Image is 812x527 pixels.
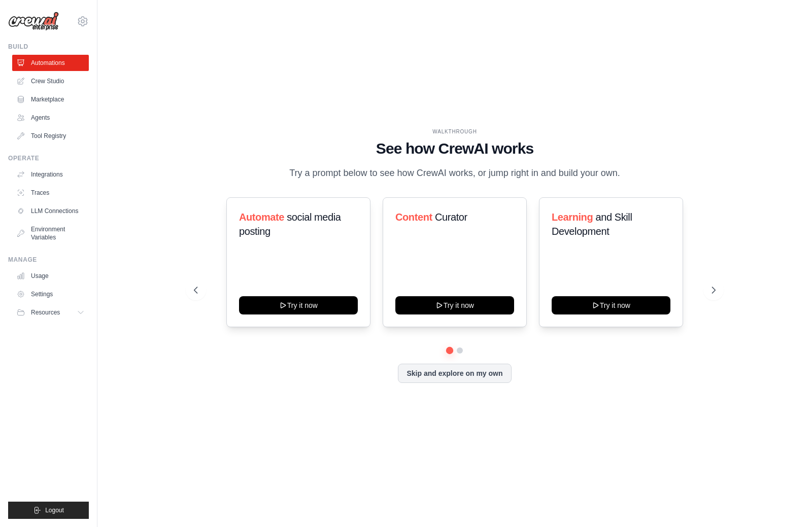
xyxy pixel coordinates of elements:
[8,43,89,51] div: Build
[435,212,467,223] span: Curator
[8,154,89,162] div: Operate
[284,166,625,181] p: Try a prompt below to see how CrewAI works, or jump right in and build your own.
[552,296,670,314] button: Try it now
[12,128,89,144] a: Tool Registry
[239,212,341,237] span: social media posting
[398,364,511,383] button: Skip and explore on my own
[194,128,715,135] div: WALKTHROUGH
[12,203,89,219] a: LLM Connections
[8,502,89,519] button: Logout
[395,212,432,223] span: Content
[12,268,89,284] a: Usage
[45,506,64,514] span: Logout
[395,296,514,314] button: Try it now
[12,185,89,201] a: Traces
[12,110,89,126] a: Agents
[12,166,89,183] a: Integrations
[552,212,593,223] span: Learning
[12,91,89,108] a: Marketplace
[239,296,358,314] button: Try it now
[194,139,715,158] h1: See how CrewAI works
[239,212,284,223] span: Automate
[8,12,59,31] img: Logo
[552,212,632,237] span: and Skill Development
[12,286,89,302] a: Settings
[31,308,60,317] span: Resources
[761,478,812,527] iframe: Chat Widget
[12,221,89,245] a: Environment Variables
[12,73,89,89] a: Crew Studio
[12,55,89,71] a: Automations
[12,304,89,321] button: Resources
[8,256,89,264] div: Manage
